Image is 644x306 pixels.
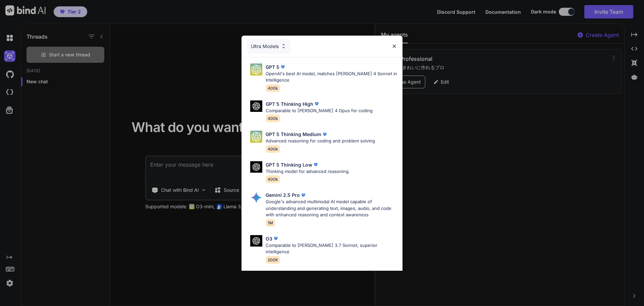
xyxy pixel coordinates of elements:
span: 200K [266,256,280,264]
p: Comparable to [PERSON_NAME] 3.7 Sonnet, superior intelligence [266,242,397,255]
p: Google's advanced multimodal AI model capable of understanding and generating text, images, audio... [266,199,397,218]
p: Thinking model for advanced reasoning. [266,168,350,175]
img: Pick Models [250,131,262,143]
p: GPT 5 [266,63,279,71]
img: premium [312,161,319,168]
p: GPT 5 Thinking High [266,100,313,107]
div: Ultra Models [247,39,290,54]
span: 400k [266,175,280,183]
img: premium [321,131,328,138]
img: close [391,43,397,49]
span: 400k [266,84,280,92]
span: 400k [266,115,280,122]
p: O3 [266,235,272,242]
p: Gemini 2.5 Pro [266,191,300,199]
span: 1M [266,219,275,227]
p: GPT 5 Thinking Medium [266,131,321,138]
img: Pick Models [250,63,262,76]
img: premium [272,235,279,242]
p: Comparable to [PERSON_NAME] 4 Opus for coding [266,107,373,114]
img: premium [279,63,286,70]
img: Pick Models [250,100,262,112]
img: Pick Models [250,191,262,204]
span: 400k [266,145,280,153]
p: OpenAI's best AI model, matches [PERSON_NAME] 4 Sonnet in Intelligence [266,71,397,84]
img: Pick Models [250,161,262,173]
img: Pick Models [281,43,286,49]
img: Pick Models [250,235,262,247]
img: premium [313,100,320,107]
p: GPT 5 Thinking Low [266,161,312,168]
p: Advanced reasoning for coding and problem solving [266,138,375,144]
img: premium [300,192,307,199]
